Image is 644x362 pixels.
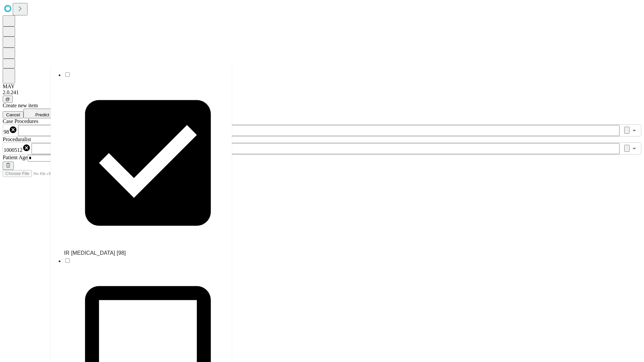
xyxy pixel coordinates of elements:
span: IR [MEDICAL_DATA] [98] [64,250,126,256]
span: Patient Age [3,155,28,160]
button: Cancel [3,111,23,118]
span: Predict [35,112,49,117]
div: 1000512 [4,144,31,153]
button: Predict [23,109,54,118]
div: 98 [4,126,17,135]
button: Clear [624,145,630,152]
span: 98 [4,129,9,135]
button: Clear [624,127,630,134]
button: Close [630,126,639,135]
span: 1000512 [4,147,22,153]
span: Cancel [6,112,20,117]
span: @ [5,97,10,102]
div: MAY [3,83,641,89]
div: 2.0.241 [3,89,641,96]
span: Proceduralist [3,136,31,142]
span: Create new item [3,103,38,108]
button: @ [3,96,13,103]
button: Open [630,144,639,153]
span: Scheduled Procedure [3,118,38,124]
